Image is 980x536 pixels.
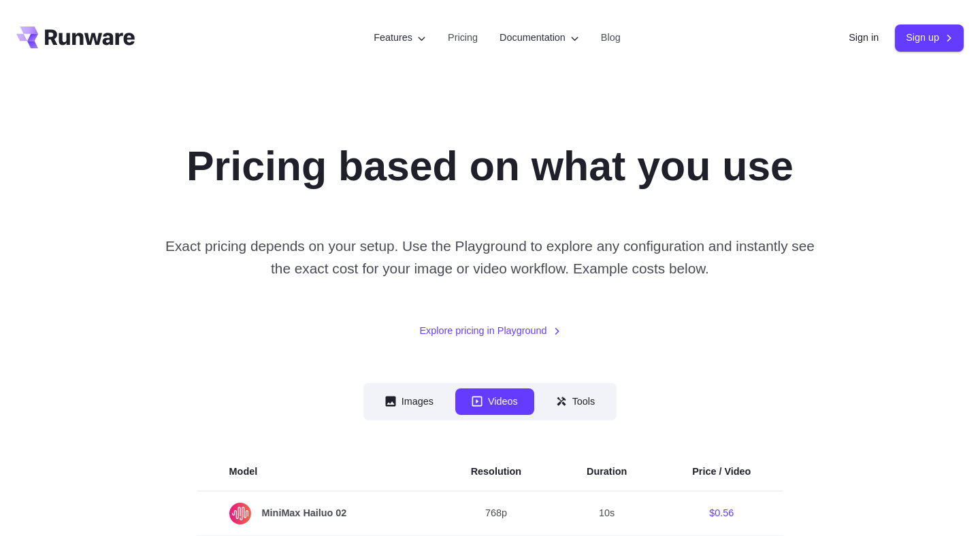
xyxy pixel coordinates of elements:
[500,30,579,46] label: Documentation
[159,235,821,280] p: Exact pricing depends on your setup. Use the Playground to explore any configuration and instantl...
[438,453,554,491] th: Resolution
[438,491,554,536] td: 768p
[369,388,450,415] button: Images
[455,388,534,415] button: Videos
[448,30,478,46] a: Pricing
[229,503,406,524] span: MiniMax Hailuo 02
[540,388,612,415] button: Tools
[374,30,426,46] label: Features
[601,30,621,46] a: Blog
[895,24,964,51] a: Sign up
[659,453,783,491] th: Price / Video
[554,453,659,491] th: Duration
[197,453,438,491] th: Model
[419,323,560,339] a: Explore pricing in Playground
[849,30,879,46] a: Sign in
[554,491,659,536] td: 10s
[659,491,783,536] td: $0.56
[16,27,135,48] a: Go to /
[186,141,794,191] h1: Pricing based on what you use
